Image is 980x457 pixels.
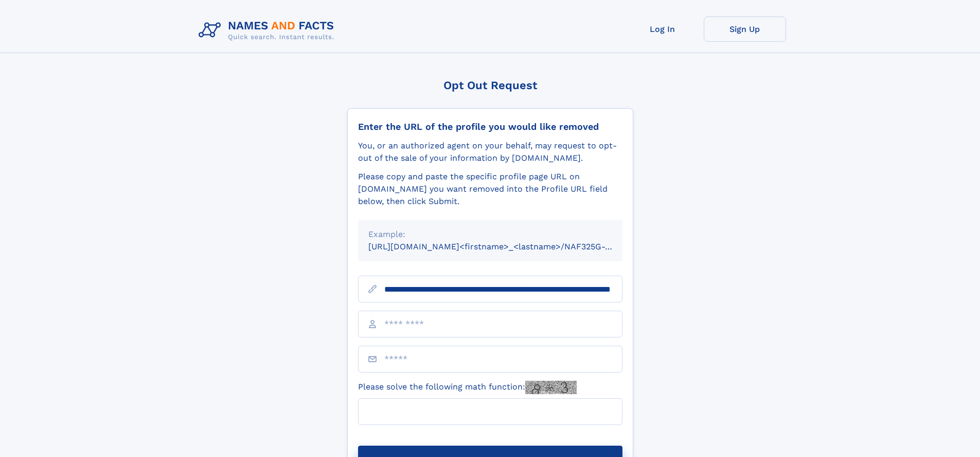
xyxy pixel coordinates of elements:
[358,171,622,208] div: Please copy and paste the specific profile page URL on [DOMAIN_NAME] you want removed into the Pr...
[704,16,786,42] a: Sign Up
[368,228,612,241] div: Example:
[358,121,622,132] div: Enter the URL of the profile you would like removed
[347,79,633,92] div: Opt Out Request
[358,140,622,164] div: You, or an authorized agent on your behalf, may request to opt-out of the sale of your informatio...
[368,242,642,251] small: [URL][DOMAIN_NAME]<firstname>_<lastname>/NAF325G-xxxxxxxx
[194,16,343,44] img: Logo Names and Facts
[621,16,704,42] a: Log In
[358,381,577,394] label: Please solve the following math function:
